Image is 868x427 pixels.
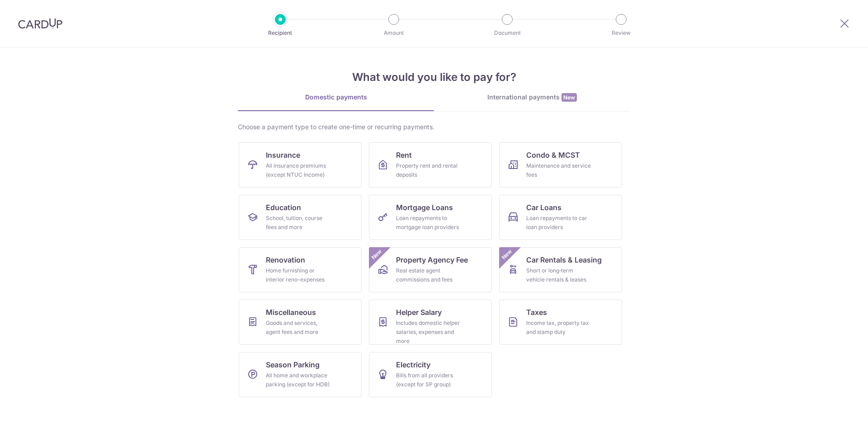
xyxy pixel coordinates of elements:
[396,161,461,179] div: Property rent and rental deposits
[238,69,630,85] h4: What would you like to pay for?
[526,319,591,337] div: Income tax, property tax and stamp duty
[239,195,362,240] a: EducationSchool, tuition, course fees and more
[239,300,362,345] a: MiscellaneousGoods and services, agent fees and more
[266,266,331,284] div: Home furnishing or interior reno-expenses
[360,28,427,38] p: Amount
[239,142,362,188] a: InsuranceAll insurance premiums (except NTUC Income)
[266,214,331,232] div: School, tuition, course fees and more
[499,300,622,345] a: TaxesIncome tax, property tax and stamp duty
[266,319,331,337] div: Goods and services, agent fees and more
[588,28,655,38] p: Review
[434,93,630,102] div: International payments
[526,254,602,265] span: Car Rentals & Leasing
[369,142,492,188] a: RentProperty rent and rental deposits
[266,161,331,179] div: All insurance premiums (except NTUC Income)
[396,359,430,370] span: Electricity
[396,266,461,284] div: Real estate agent commissions and fees
[239,247,362,292] a: RenovationHome furnishing or interior reno-expenses
[526,214,591,232] div: Loan repayments to car loan providers
[396,371,461,389] div: Bills from all providers (except for SP group)
[238,93,434,102] div: Domestic payments
[369,195,492,240] a: Mortgage LoansLoan repayments to mortgage loan providers
[526,161,591,179] div: Maintenance and service fees
[238,122,630,131] div: Choose a payment type to create one-time or recurring payments.
[499,195,622,240] a: Car LoansLoan repayments to car loan providers
[526,150,580,160] span: Condo & MCST
[396,214,461,232] div: Loan repayments to mortgage loan providers
[266,150,300,160] span: Insurance
[369,352,492,397] a: ElectricityBills from all providers (except for SP group)
[526,266,591,284] div: Short or long‑term vehicle rentals & leases
[396,307,442,318] span: Helper Salary
[266,202,301,213] span: Education
[266,307,316,318] span: Miscellaneous
[266,254,305,265] span: Renovation
[18,18,62,29] img: CardUp
[561,93,577,102] span: New
[526,202,561,213] span: Car Loans
[500,247,514,262] span: New
[369,247,384,262] span: New
[396,254,468,265] span: Property Agency Fee
[266,359,320,370] span: Season Parking
[396,202,453,213] span: Mortgage Loans
[247,28,314,38] p: Recipient
[499,142,622,188] a: Condo & MCSTMaintenance and service fees
[369,300,492,345] a: Helper SalaryIncludes domestic helper salaries, expenses and more
[810,400,859,422] iframe: Opens a widget where you can find more information
[369,247,492,292] a: Property Agency FeeReal estate agent commissions and feesNew
[239,352,362,397] a: Season ParkingAll home and workplace parking (except for HDB)
[266,371,331,389] div: All home and workplace parking (except for HDB)
[474,28,541,38] p: Document
[526,307,547,318] span: Taxes
[499,247,622,292] a: Car Rentals & LeasingShort or long‑term vehicle rentals & leasesNew
[396,319,461,346] div: Includes domestic helper salaries, expenses and more
[396,150,412,160] span: Rent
